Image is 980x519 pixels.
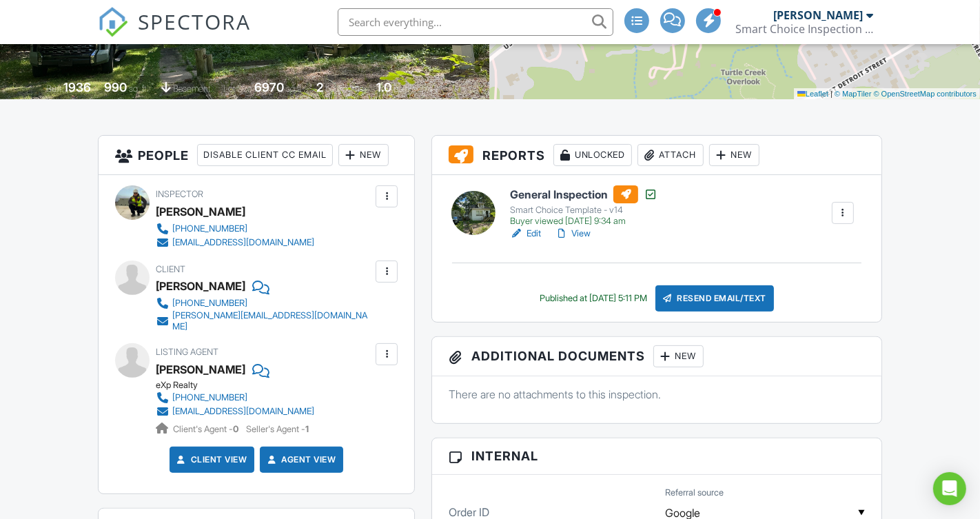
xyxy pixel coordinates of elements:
[449,387,865,402] p: There are no attachments to this inspection.
[653,345,704,367] div: New
[172,310,372,332] div: [PERSON_NAME][EMAIL_ADDRESS][DOMAIN_NAME]
[174,453,247,467] a: Client View
[432,337,881,376] h3: Additional Documents
[637,144,704,166] div: Attach
[156,296,372,310] a: [PHONE_NUMBER]
[172,406,314,417] div: [EMAIL_ADDRESS][DOMAIN_NAME]
[173,424,241,434] span: Client's Agent -
[555,227,591,241] a: View
[172,237,314,248] div: [EMAIL_ADDRESS][DOMAIN_NAME]
[156,201,245,222] div: [PERSON_NAME]
[709,144,759,166] div: New
[156,347,218,357] span: Listing Agent
[797,90,828,98] a: Leaflet
[265,453,336,467] a: Agent View
[874,90,977,98] a: © OpenStreetMap contributors
[156,276,245,296] div: [PERSON_NAME]
[129,83,148,94] span: sq. ft.
[46,83,61,94] span: Built
[432,136,881,175] h3: Reports
[510,227,541,241] a: Edit
[432,438,881,474] h3: Internal
[98,19,251,48] a: SPECTORA
[99,136,414,175] h3: People
[156,380,325,391] div: eXp Realty
[156,391,314,405] a: [PHONE_NUMBER]
[286,83,303,94] span: sq.ft.
[835,90,872,98] a: © MapTiler
[830,90,833,98] span: |
[665,487,724,499] label: Referral source
[553,144,632,166] div: Unlocked
[98,7,128,37] img: The Best Home Inspection Software - Spectora
[540,293,647,304] div: Published at [DATE] 5:11 PM
[156,310,372,332] a: [PERSON_NAME][EMAIL_ADDRESS][DOMAIN_NAME]
[773,8,863,22] div: [PERSON_NAME]
[233,424,238,434] strong: 0
[63,80,91,94] div: 1936
[173,83,210,94] span: basement
[156,189,203,199] span: Inspector
[376,80,391,94] div: 1.0
[156,359,245,380] a: [PERSON_NAME]
[156,405,314,418] a: [EMAIL_ADDRESS][DOMAIN_NAME]
[735,22,873,36] div: Smart Choice Inspection Company
[510,185,657,227] a: General Inspection Smart Choice Template - v14 Buyer viewed [DATE] 9:34 am
[246,424,309,434] span: Seller's Agent -
[394,83,433,94] span: bathrooms
[138,7,251,36] span: SPECTORA
[655,285,774,312] div: Resend Email/Text
[254,80,284,94] div: 6970
[172,392,247,403] div: [PHONE_NUMBER]
[338,8,613,36] input: Search everything...
[338,144,389,166] div: New
[156,236,314,250] a: [EMAIL_ADDRESS][DOMAIN_NAME]
[156,222,314,236] a: [PHONE_NUMBER]
[172,298,247,309] div: [PHONE_NUMBER]
[933,472,966,505] div: Open Intercom Messenger
[223,83,252,94] span: Lot Size
[510,205,657,216] div: Smart Choice Template - v14
[104,80,127,94] div: 990
[316,80,323,94] div: 2
[156,264,185,274] span: Client
[197,144,333,166] div: Disable Client CC Email
[325,83,363,94] span: bedrooms
[305,424,309,434] strong: 1
[510,216,657,227] div: Buyer viewed [DATE] 9:34 am
[510,185,657,203] h6: General Inspection
[172,223,247,234] div: [PHONE_NUMBER]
